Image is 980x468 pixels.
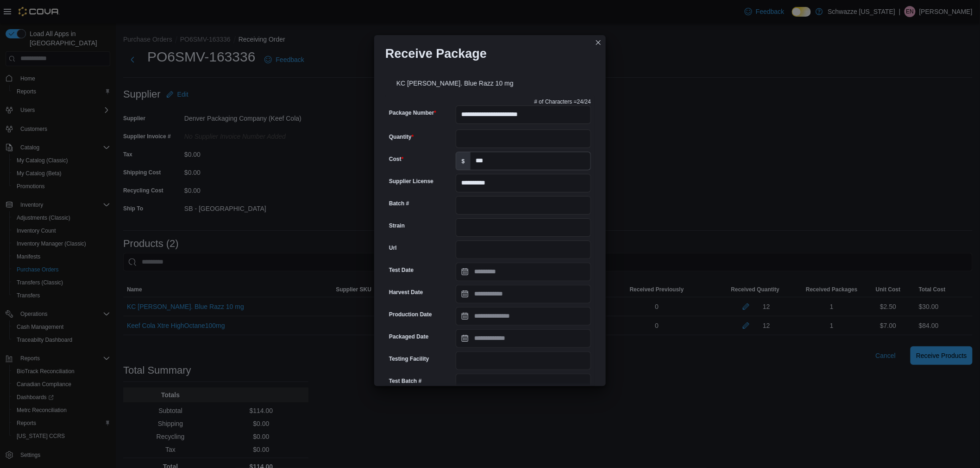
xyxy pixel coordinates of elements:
input: Press the down key to open a popover containing a calendar. [456,307,591,326]
h1: Receive Package [385,46,487,61]
label: Test Batch # [389,377,421,385]
button: Closes this modal window [593,37,604,48]
label: Cost [389,155,403,163]
label: Test Date [389,266,414,274]
label: Url [389,244,397,252]
input: Press the down key to open a popover containing a calendar. [456,263,591,281]
label: Testing Facility [389,355,429,363]
p: # of Characters = 24 /24 [534,98,591,105]
input: Press the down key to open a popover containing a calendar. [456,329,591,348]
label: Packaged Date [389,333,428,340]
label: Strain [389,222,405,229]
label: Quantity [389,133,414,141]
label: Harvest Date [389,289,423,296]
label: $ [456,152,471,170]
label: Batch # [389,200,409,207]
div: KC [PERSON_NAME]. Blue Razz 10 mg [385,68,595,94]
input: Press the down key to open a popover containing a calendar. [456,285,591,303]
label: Production Date [389,311,432,318]
label: Package Number [389,109,436,117]
label: Supplier License [389,178,433,185]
